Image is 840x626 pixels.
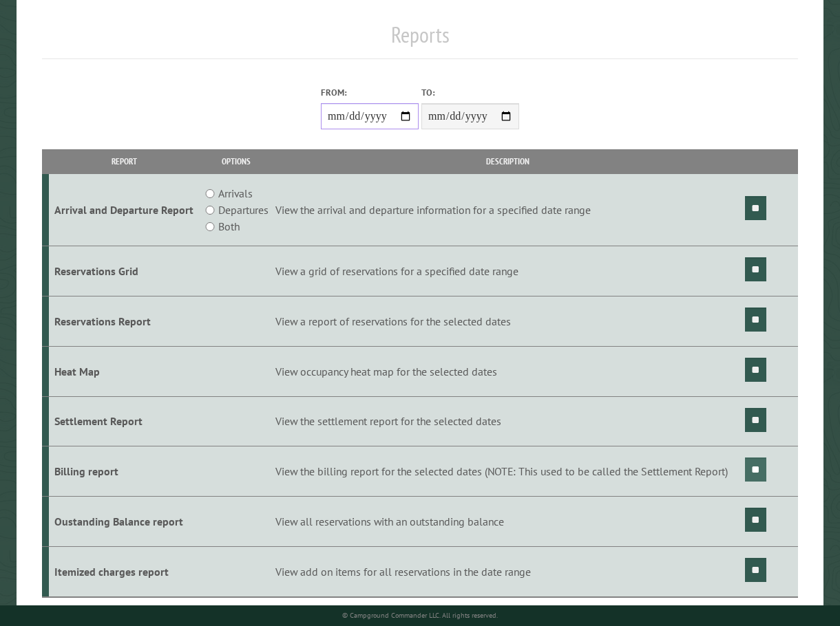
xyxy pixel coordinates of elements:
[273,446,743,497] td: View the billing report for the selected dates (NOTE: This used to be called the Settlement Report)
[49,497,200,547] td: Oustanding Balance report
[273,149,743,173] th: Description
[273,174,743,246] td: View the arrival and departure information for a specified date range
[49,246,200,296] td: Reservations Grid
[342,611,498,620] small: © Campground Commander LLC. All rights reserved.
[49,346,200,396] td: Heat Map
[200,149,273,173] th: Options
[321,86,419,99] label: From:
[273,396,743,446] td: View the settlement report for the selected dates
[42,21,798,59] h1: Reports
[273,546,743,596] td: View add on items for all reservations in the date range
[218,202,269,218] label: Departures
[218,185,253,202] label: Arrivals
[421,86,519,99] label: To:
[49,174,200,246] td: Arrival and Departure Report
[273,497,743,547] td: View all reservations with an outstanding balance
[273,296,743,346] td: View a report of reservations for the selected dates
[273,346,743,396] td: View occupancy heat map for the selected dates
[49,296,200,346] td: Reservations Report
[49,396,200,446] td: Settlement Report
[49,546,200,596] td: Itemized charges report
[218,218,240,235] label: Both
[49,149,200,173] th: Report
[49,446,200,497] td: Billing report
[273,246,743,296] td: View a grid of reservations for a specified date range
